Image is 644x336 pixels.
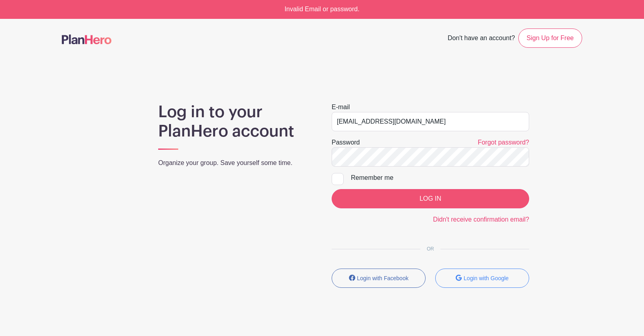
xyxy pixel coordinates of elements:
input: LOG IN [332,189,529,208]
small: Login with Google [464,275,509,281]
input: e.g. julie@eventco.com [332,112,529,131]
label: E-mail [332,102,350,112]
img: logo-507f7623f17ff9eddc593b1ce0a138ce2505c220e1c5a4e2b4648c50719b7d32.svg [62,35,112,44]
button: Login with Facebook [332,269,426,288]
div: Remember me [351,173,529,183]
label: Password [332,138,360,147]
button: Login with Google [435,269,529,288]
span: OR [420,246,440,252]
h1: Log in to your PlanHero account [158,102,312,141]
span: Don't have an account? [448,30,515,48]
a: Forgot password? [478,139,529,146]
a: Didn't receive confirmation email? [433,216,529,223]
p: Organize your group. Save yourself some time. [158,158,312,168]
small: Login with Facebook [357,275,408,281]
a: Sign Up for Free [518,29,582,48]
